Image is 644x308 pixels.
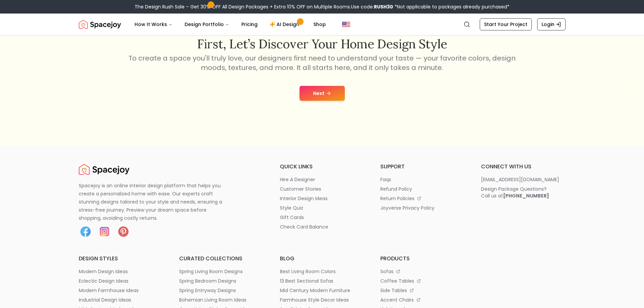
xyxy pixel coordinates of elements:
[236,18,263,31] a: Pricing
[79,255,163,263] h6: design styles
[380,278,414,284] p: coffee tables
[380,195,414,202] p: return policies
[79,297,163,303] a: industrial design ideas
[280,255,364,263] h6: blog
[179,255,264,263] h6: curated collections
[280,223,328,230] p: check card balance
[79,297,131,303] p: industrial design ideas
[380,176,465,183] a: faqs
[380,268,465,275] a: sofas
[280,214,364,221] a: gift cards
[380,255,465,263] h6: products
[79,14,566,35] nav: Global
[380,205,465,211] a: joyverse privacy policy
[79,278,163,284] a: eclectic design ideas
[280,297,349,303] p: farmhouse style decor ideas
[79,287,163,294] a: modern farmhouse ideas
[280,176,364,183] a: hire a designer
[264,18,307,31] a: AI Design
[179,287,236,294] p: spring entryway designs
[79,163,129,176] img: Spacejoy Logo
[380,163,465,171] h6: support
[179,18,235,31] button: Design Portfolio
[280,205,364,211] a: style quiz
[503,192,549,199] b: [PHONE_NUMBER]
[179,278,264,284] a: spring bedroom designs
[280,268,336,275] p: best living room colors
[380,268,393,275] p: sofas
[280,278,364,284] a: 13 best sectional sofas
[280,297,364,303] a: farmhouse style decor ideas
[280,223,364,230] a: check card balance
[342,20,350,28] img: United States
[98,225,111,238] img: Instagram icon
[127,53,517,72] p: To create a space you'll truly love, our designers first need to understand your taste — your fav...
[300,86,345,101] button: Next
[374,3,393,10] b: RUSH30
[280,186,364,192] a: customer stories
[380,287,465,294] a: side tables
[179,297,246,303] p: bohemian living room ideas
[351,3,393,10] span: Use code:
[280,176,315,183] p: hire a designer
[380,297,414,303] p: accent chairs
[380,195,465,202] a: return policies
[179,268,243,275] p: spring living room designs
[393,3,509,10] span: *Not applicable to packages already purchased*
[480,18,532,30] a: Start Your Project
[135,3,509,10] div: The Design Rush Sale – Get 30% OFF All Design Packages + Extra 10% OFF on Multiple Rooms.
[127,37,517,51] h2: First, let’s discover your home design style
[179,287,264,294] a: spring entryway designs
[79,225,92,238] img: Facebook icon
[280,163,364,171] h6: quick links
[380,176,391,183] p: faqs
[79,163,129,176] a: Spacejoy
[380,287,407,294] p: side tables
[380,186,412,192] p: refund policy
[79,182,230,222] p: Spacejoy is an online interior design platform that helps you create a personalized home with eas...
[129,18,331,31] nav: Main
[280,195,364,202] a: interior design ideas
[117,225,130,238] img: Pinterest icon
[280,195,328,202] p: interior design ideas
[79,18,121,31] a: Spacejoy
[481,186,549,199] div: Design Package Questions? Call us at
[179,278,236,284] p: spring bedroom designs
[79,268,163,275] a: modern design ideas
[280,214,304,221] p: gift cards
[380,297,465,303] a: accent chairs
[481,186,566,199] a: Design Package Questions?Call us at[PHONE_NUMBER]
[537,18,566,30] a: Login
[179,297,264,303] a: bohemian living room ideas
[179,268,264,275] a: spring living room designs
[380,186,465,192] a: refund policy
[380,205,434,211] p: joyverse privacy policy
[79,18,121,31] img: Spacejoy Logo
[280,268,364,275] a: best living room colors
[380,278,465,284] a: coffee tables
[79,287,139,294] p: modern farmhouse ideas
[280,205,303,211] p: style quiz
[280,287,350,294] p: mid century modern furniture
[481,176,566,183] a: [EMAIL_ADDRESS][DOMAIN_NAME]
[280,186,321,192] p: customer stories
[481,176,559,183] p: [EMAIL_ADDRESS][DOMAIN_NAME]
[280,278,333,284] p: 13 best sectional sofas
[79,268,128,275] p: modern design ideas
[280,287,364,294] a: mid century modern furniture
[481,163,566,171] h6: connect with us
[79,278,128,284] p: eclectic design ideas
[129,18,178,31] button: How It Works
[308,18,331,31] a: Shop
